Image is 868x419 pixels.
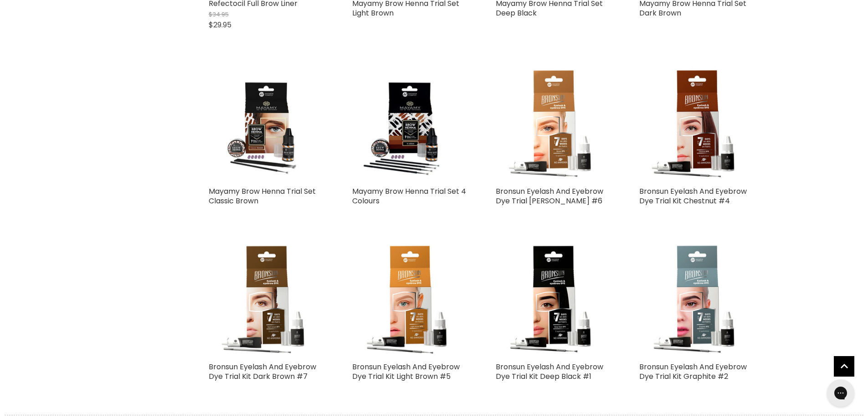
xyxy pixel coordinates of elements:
a: Bronsun Eyelash And Eyebrow Dye Trial Kit Dark Brown #7 [209,241,325,357]
img: Bronsun Eyelash And Eyebrow Dye Trial Kit Chestnut #4 [639,66,755,182]
a: Bronsun Eyelash And Eyebrow Dye Trial Kit Chestnut #4 [639,186,747,206]
a: Mayamy Brow Henna Trial Set Classic Brown [209,186,316,206]
a: Bronsun Eyelash And Eyebrow Dye Trial Kit Deep Black #1 [496,241,612,357]
iframe: Gorgias live chat messenger [822,376,859,410]
a: Bronsun Eyelash And Eyebrow Dye Trial Kit Dark Brown #7 [209,362,316,382]
a: Bronsun Eyelash And Eyebrow Dye Trial Kit Graphite #2 [639,362,747,382]
a: Bronsun Eyelash And Eyebrow Dye Trial Kit Light Brown #5 [352,362,460,382]
img: Mayamy Brow Henna Trial Set Classic Brown [209,66,325,182]
img: Bronsun Eyelash And Eyebrow Dye Trial Kit Brown #6 [496,66,612,182]
a: Mayamy Brow Henna Trial Set 4 Colours [352,186,466,206]
span: $29.95 [209,20,231,30]
span: $34.95 [209,10,229,19]
a: Bronsun Eyelash And Eyebrow Dye Trial [PERSON_NAME] #6 [496,186,603,206]
a: Bronsun Eyelash And Eyebrow Dye Trial Kit Light Brown #5 [352,241,468,357]
a: Bronsun Eyelash And Eyebrow Dye Trial Kit Graphite #2 [639,241,755,357]
img: Mayamy Brow Henna Trial Set 4 Colours [352,66,468,182]
a: Bronsun Eyelash And Eyebrow Dye Trial Kit Deep Black #1 [496,362,603,382]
